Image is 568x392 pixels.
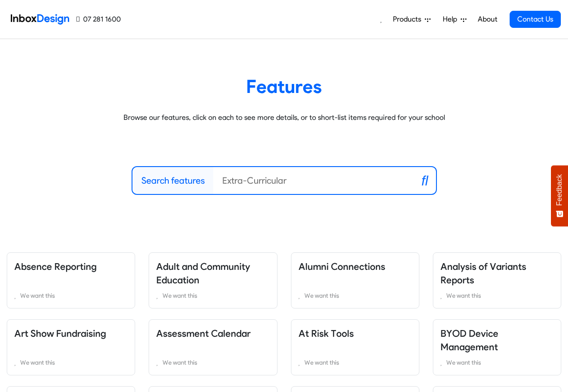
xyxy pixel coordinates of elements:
[156,357,269,368] a: We want this
[299,290,412,301] a: We want this
[14,290,128,301] a: We want this
[555,174,564,206] span: Feedback
[13,112,555,123] p: Browse our features, click on each to see more details, or to short-list items required for your ...
[284,319,426,375] div: At Risk Tools
[20,292,55,299] span: We want this
[440,290,554,301] a: We want this
[551,165,568,226] button: Feedback - Show survey
[213,167,414,194] input: Extra-Curricular
[299,328,354,339] a: At Risk Tools
[440,328,498,352] a: BYOD Device Management
[14,261,97,272] a: Absence Reporting
[14,357,128,368] a: We want this
[13,75,555,98] heading: Features
[142,319,284,375] div: Assessment Calendar
[299,357,412,368] a: We want this
[142,252,284,308] div: Adult and Community Education
[426,319,568,375] div: BYOD Device Management
[141,174,205,187] label: Search features
[443,14,461,25] span: Help
[299,261,385,272] a: Alumni Connections
[475,10,500,28] a: About
[389,10,434,28] a: Products
[393,14,425,25] span: Products
[304,359,339,366] span: We want this
[440,261,526,286] a: Analysis of Variants Reports
[440,357,554,368] a: We want this
[20,359,55,366] span: We want this
[284,252,426,308] div: Alumni Connections
[156,261,250,286] a: Adult and Community Education
[14,328,106,339] a: Art Show Fundraising
[426,252,568,308] div: Analysis of Variants Reports
[304,292,339,299] span: We want this
[446,359,481,366] span: We want this
[439,10,470,28] a: Help
[446,292,481,299] span: We want this
[163,359,197,366] span: We want this
[156,290,269,301] a: We want this
[163,292,197,299] span: We want this
[510,11,561,28] a: Contact Us
[76,14,121,25] a: 07 281 1600
[156,328,251,339] a: Assessment Calendar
